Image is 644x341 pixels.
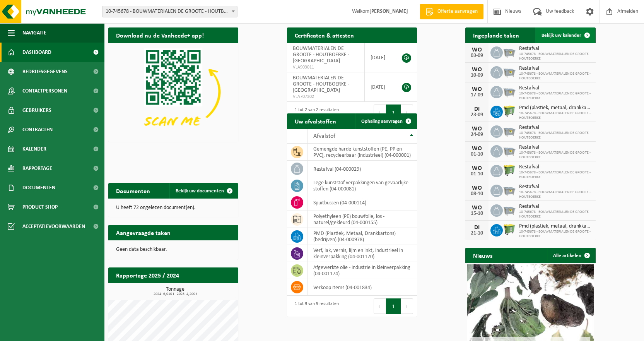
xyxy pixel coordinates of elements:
div: 1 tot 9 van 9 resultaten [291,298,339,315]
h2: Uw afvalstoffen [287,113,344,129]
h2: Nieuws [465,248,500,263]
a: Bekijk uw documenten [169,183,237,199]
div: 21-10 [469,231,485,236]
img: WB-2500-GAL-GY-01 [503,65,516,78]
h2: Aangevraagde taken [108,225,178,240]
span: Restafval [519,46,591,52]
div: 10-09 [469,73,485,78]
span: Product Shop [22,197,58,217]
td: [DATE] [365,72,394,102]
strong: [PERSON_NAME] [369,9,408,14]
div: 24-09 [469,132,485,137]
img: WB-2500-GAL-GY-01 [503,85,516,98]
span: Afvalstof [313,133,335,139]
button: Next [401,298,413,314]
h2: Rapportage 2025 / 2024 [108,267,187,283]
span: Navigatie [22,23,46,43]
span: Gebruikers [22,101,51,120]
span: Documenten [22,178,55,197]
div: WO [469,126,485,132]
td: verf, lak, vernis, lijm en inkt, industrieel in kleinverpakking (04-001170) [307,245,417,262]
img: Download de VHEPlus App [108,43,238,141]
span: Kalender [22,139,46,159]
span: 10-745678 - BOUWMATERIALEN DE GROOTE - HOUTBOERKE [519,210,591,219]
img: WB-2500-GAL-GY-01 [503,124,516,137]
td: polyethyleen (PE) bouwfolie, los - naturel/gekleurd (04-000155) [307,211,417,228]
img: WB-2500-GAL-GY-01 [503,183,516,197]
span: Restafval [519,125,591,131]
span: Restafval [519,184,591,190]
span: Restafval [519,204,591,210]
a: Alle artikelen [547,248,595,263]
span: 10-745678 - BOUWMATERIALEN DE GROOTE - HOUTBOERKE - GENT [102,6,237,17]
span: 10-745678 - BOUWMATERIALEN DE GROOTE - HOUTBOERKE [519,91,591,101]
div: WO [469,67,485,73]
td: restafval (04-000029) [307,161,417,177]
span: Rapportage [22,159,52,178]
button: 1 [386,105,401,120]
span: Bekijk uw documenten [176,188,224,194]
span: 10-745678 - BOUWMATERIALEN DE GROOTE - HOUTBOERKE [519,111,591,120]
span: Contracten [22,120,53,139]
p: U heeft 72 ongelezen document(en). [116,205,231,211]
span: Dashboard [22,43,51,62]
span: Restafval [519,144,591,151]
img: WB-0660-HPE-GN-50 [503,105,516,118]
span: Restafval [519,164,591,170]
div: WO [469,146,485,152]
span: Bekijk uw kalender [542,33,581,38]
span: Acceptatievoorwaarden [22,217,85,236]
span: 10-745678 - BOUWMATERIALEN DE GROOTE - HOUTBOERKE [519,72,591,81]
span: Ophaling aanvragen [361,119,403,124]
div: DI [469,224,485,231]
div: 01-10 [469,171,485,177]
span: Pmd (plastiek, metaal, drankkartons) (bedrijven) [519,105,591,111]
div: WO [469,47,485,53]
span: Restafval [519,85,591,91]
span: BOUWMATERIALEN DE GROOTE - HOUTBOERKE - [GEOGRAPHIC_DATA] [293,46,349,64]
div: 15-10 [469,211,485,216]
button: Previous [374,105,386,120]
a: Ophaling aanvragen [355,113,416,129]
h2: Documenten [108,183,158,198]
td: verkoop items (04-001834) [307,279,417,296]
div: WO [469,205,485,211]
a: Bekijk rapportage [181,283,237,298]
div: 03-09 [469,53,485,58]
td: [DATE] [365,43,394,72]
span: VLA707302 [293,94,359,100]
p: Geen data beschikbaar. [116,247,231,252]
span: 10-745678 - BOUWMATERIALEN DE GROOTE - HOUTBOERKE [519,190,591,199]
span: 10-745678 - BOUWMATERIALEN DE GROOTE - HOUTBOERKE [519,230,591,239]
div: WO [469,86,485,93]
div: WO [469,185,485,191]
div: 23-09 [469,112,485,118]
span: Restafval [519,65,591,72]
button: 1 [386,298,401,314]
span: Bedrijfsgegevens [22,62,68,81]
span: Contactpersonen [22,81,67,101]
span: 10-745678 - BOUWMATERIALEN DE GROOTE - HOUTBOERKE [519,170,591,180]
span: Offerte aanvragen [436,8,480,15]
h2: Download nu de Vanheede+ app! [108,27,212,43]
span: Pmd (plastiek, metaal, drankkartons) (bedrijven) [519,223,591,230]
img: WB-0660-HPE-GN-50 [503,164,516,177]
img: WB-2500-GAL-GY-01 [503,144,516,157]
div: 08-10 [469,191,485,197]
button: Next [401,105,413,120]
a: Bekijk uw kalender [535,27,595,43]
img: WB-0660-HPE-GN-50 [503,223,516,236]
div: 01-10 [469,152,485,157]
div: DI [469,106,485,112]
span: VLA903011 [293,64,359,70]
div: 1 tot 2 van 2 resultaten [291,104,339,121]
td: PMD (Plastiek, Metaal, Drankkartons) (bedrijven) (04-000978) [307,228,417,245]
td: afgewerkte olie - industrie in kleinverpakking (04-001174) [307,262,417,279]
img: WB-2500-GAL-GY-01 [503,203,516,216]
button: Previous [374,298,386,314]
span: 10-745678 - BOUWMATERIALEN DE GROOTE - HOUTBOERKE [519,151,591,160]
td: lege kunststof verpakkingen van gevaarlijke stoffen (04-000081) [307,177,417,194]
span: 10-745678 - BOUWMATERIALEN DE GROOTE - HOUTBOERKE [519,52,591,61]
span: 10-745678 - BOUWMATERIALEN DE GROOTE - HOUTBOERKE - GENT [102,6,237,17]
span: 2024: 6,010 t - 2025: 4,200 t [112,292,238,296]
